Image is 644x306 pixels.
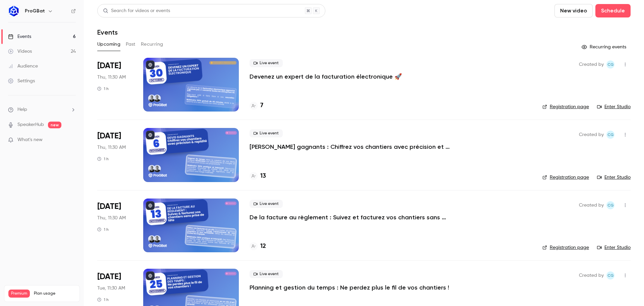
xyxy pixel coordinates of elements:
button: Schedule [595,4,631,17]
h4: 13 [260,172,266,181]
a: Devenez un expert de la facturation électronique 🚀 [250,73,402,81]
div: 1 h [97,156,109,162]
div: Settings [8,78,35,84]
a: Registration page [542,244,589,251]
button: Upcoming [97,39,120,50]
span: Thu, 11:30 AM [97,215,126,221]
a: 7 [250,101,263,110]
span: Created by [579,201,604,209]
a: Enter Studio [597,244,631,251]
span: CG [607,271,614,279]
div: Events [8,33,31,40]
span: Thu, 11:30 AM [97,74,126,81]
img: ProGBat [8,6,19,16]
button: New video [554,4,593,17]
span: Premium [8,290,30,298]
h4: 7 [260,101,263,110]
div: 1 h [97,227,109,232]
a: Enter Studio [597,174,631,181]
div: Search for videos or events [103,7,170,14]
span: Created by [579,271,604,279]
button: Recurring [141,39,163,50]
li: help-dropdown-opener [8,106,76,113]
span: Help [17,106,27,113]
button: Recurring events [579,42,631,52]
span: Created by [579,131,604,139]
div: Nov 6 Thu, 11:30 AM (Europe/Paris) [97,128,132,182]
span: CG [607,201,614,209]
span: CG [607,60,614,69]
div: Nov 13 Thu, 11:30 AM (Europe/Paris) [97,199,132,252]
span: Live event [250,59,283,67]
span: [DATE] [97,201,121,212]
span: [DATE] [97,60,121,71]
div: 1 h [97,86,109,91]
a: Enter Studio [597,103,631,110]
span: Tue, 11:30 AM [97,285,125,292]
span: [DATE] [97,131,121,141]
button: Past [126,39,136,50]
span: Plan usage [34,291,75,296]
a: Planning et gestion du temps : Ne perdez plus le fil de vos chantiers ! [250,283,449,292]
h4: 12 [260,242,266,251]
a: 12 [250,242,266,251]
div: Audience [8,63,38,70]
div: Oct 30 Thu, 11:30 AM (Europe/Paris) [97,58,132,112]
a: De la facture au règlement : Suivez et facturez vos chantiers sans prise de tête [250,213,451,221]
a: 13 [250,172,266,181]
a: Registration page [542,103,589,110]
span: Charles Gallard [606,60,614,69]
span: Charles Gallard [606,271,614,279]
h1: Events [97,28,118,36]
div: Videos [8,48,32,55]
span: Charles Gallard [606,201,614,209]
span: Thu, 11:30 AM [97,144,126,151]
span: [DATE] [97,271,121,282]
span: Live event [250,200,283,208]
span: Charles Gallard [606,131,614,139]
span: new [48,122,61,128]
a: Registration page [542,174,589,181]
span: What's new [17,136,43,143]
a: [PERSON_NAME] gagnants : Chiffrez vos chantiers avec précision et rapidité [250,143,451,151]
span: CG [607,131,614,139]
a: SpeakerHub [17,121,44,128]
span: Live event [250,270,283,278]
h6: ProGBat [25,8,45,14]
span: Live event [250,129,283,137]
span: Created by [579,60,604,69]
div: 1 h [97,297,109,302]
